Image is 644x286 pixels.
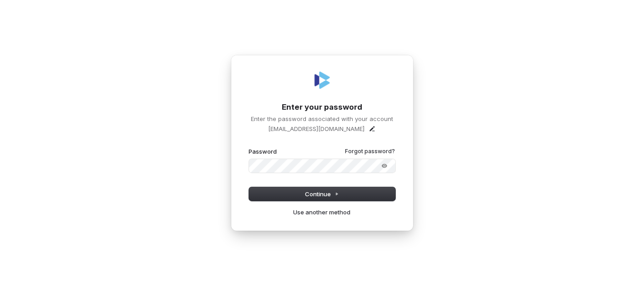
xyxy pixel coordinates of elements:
p: Enter the password associated with your account [249,115,395,123]
span: Continue [305,190,339,198]
a: Use another method [294,208,351,216]
button: Show password [375,160,394,171]
label: Password [249,147,277,155]
img: Coverbase [311,69,333,91]
button: Continue [249,187,395,201]
p: [EMAIL_ADDRESS][DOMAIN_NAME] [269,125,365,133]
button: Edit [369,125,376,132]
a: Forgot password? [345,148,395,155]
h1: Enter your password [249,102,395,113]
